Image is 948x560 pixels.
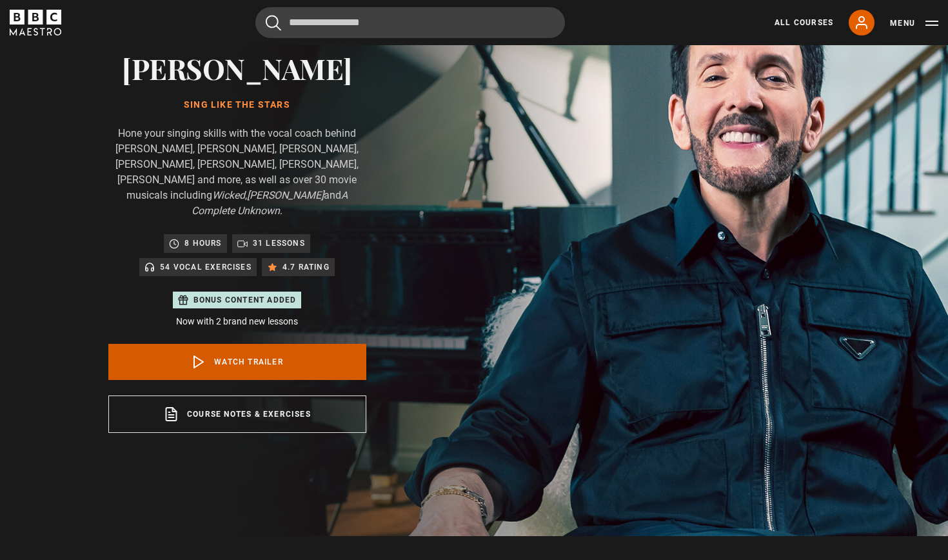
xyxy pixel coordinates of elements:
button: Toggle navigation [890,17,938,30]
a: Watch Trailer [108,344,366,380]
p: Bonus content added [193,294,297,306]
i: [PERSON_NAME] [247,189,324,201]
p: 8 hours [184,237,221,250]
a: All Courses [775,17,833,28]
h2: [PERSON_NAME] [108,52,366,85]
p: 31 lessons [253,237,305,250]
i: Wicked [212,189,245,201]
h1: Sing Like the Stars [108,100,366,110]
input: Search [255,7,565,38]
button: Submit the search query [266,15,281,31]
p: 4.7 rating [282,261,330,274]
a: Course notes & exercises [108,395,366,433]
p: Hone your singing skills with the vocal coach behind [PERSON_NAME], [PERSON_NAME], [PERSON_NAME],... [108,126,366,219]
svg: BBC Maestro [10,10,61,35]
p: Now with 2 brand new lessons [108,315,366,328]
p: 54 Vocal Exercises [160,261,252,274]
